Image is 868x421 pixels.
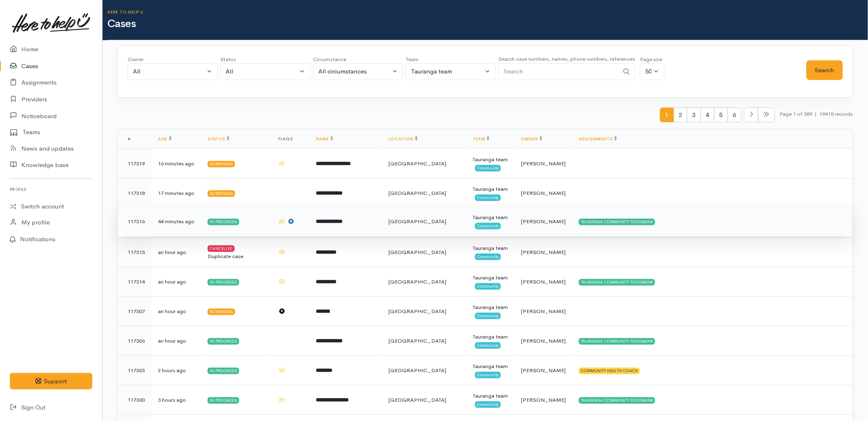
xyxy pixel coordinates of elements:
[388,249,446,256] span: [GEOGRAPHIC_DATA]
[473,303,508,311] div: Tauranga team
[521,337,566,344] span: [PERSON_NAME]
[118,326,151,356] td: 117306
[151,207,201,236] td: 44 minutes ago
[388,308,446,315] span: [GEOGRAPHIC_DATA]
[475,223,501,229] span: Community
[208,252,265,261] div: Duplicate case
[475,401,501,408] span: Community
[226,67,298,76] div: All
[318,67,391,76] div: All circumstances
[220,63,311,80] button: All
[10,184,92,195] h6: Profile
[473,274,508,282] div: Tauranga team
[151,356,201,385] td: 2 hours ago
[118,385,151,415] td: 117300
[579,368,640,374] div: COMMUNITY HEALTH COACH
[640,55,665,64] div: Page size
[475,372,501,378] span: Community
[118,267,151,297] td: 117314
[701,108,715,123] span: 4
[521,396,566,403] span: [PERSON_NAME]
[806,60,843,80] button: Search
[728,108,742,123] span: 6
[473,244,508,252] div: Tauranga team
[208,279,239,286] div: In progress
[128,63,218,80] button: All
[521,160,566,167] span: [PERSON_NAME]
[780,108,853,129] small: Page 1 of 389 19418 records
[208,190,235,197] div: Screening
[118,178,151,208] td: 117318
[521,367,566,374] span: [PERSON_NAME]
[475,194,501,201] span: Community
[758,108,775,123] li: Last page
[498,55,635,62] small: Search case numbers, names, phone numbers, references
[208,136,229,142] a: Status
[107,18,868,30] h1: Cases
[388,396,446,403] span: [GEOGRAPHIC_DATA]
[475,342,501,349] span: Community
[579,338,655,345] div: TAURANGA COMMUNITY FOODBANK
[313,63,403,80] button: All circumstances
[473,362,508,371] div: Tauranga team
[151,326,201,356] td: an hour ago
[208,219,239,225] div: In progress
[388,190,446,197] span: [GEOGRAPHIC_DATA]
[473,213,508,222] div: Tauranga team
[406,63,496,80] button: Tauranga team
[687,108,701,123] span: 3
[579,279,655,286] div: TAURANGA COMMUNITY FOODBANK
[521,136,542,142] a: Owner
[272,129,309,149] th: Flags
[660,108,674,123] span: 1
[388,337,446,344] span: [GEOGRAPHIC_DATA]
[151,178,201,208] td: 17 minutes ago
[151,238,201,267] td: an hour ago
[388,367,446,374] span: [GEOGRAPHIC_DATA]
[208,368,239,374] div: In progress
[714,108,728,123] span: 5
[579,219,655,225] div: TAURANGA COMMUNITY FOODBANK
[128,55,218,64] div: Owner
[521,249,566,256] span: [PERSON_NAME]
[388,278,446,285] span: [GEOGRAPHIC_DATA]
[118,297,151,326] td: 117307
[107,10,868,14] h6: Here to help u
[118,238,151,267] td: 117315
[473,392,508,400] div: Tauranga team
[118,356,151,385] td: 117303
[475,313,501,319] span: Community
[313,55,403,64] div: Circumstance
[411,67,483,76] div: Tauranga team
[118,129,151,149] th: #
[151,385,201,415] td: 3 hours ago
[208,397,239,404] div: In progress
[475,283,501,290] span: Community
[674,108,688,123] span: 2
[521,308,566,315] span: [PERSON_NAME]
[473,333,508,341] div: Tauranga team
[10,373,92,390] button: Support
[388,218,446,225] span: [GEOGRAPHIC_DATA]
[744,108,758,123] li: Next page
[473,185,508,193] div: Tauranga team
[640,63,665,80] button: 50
[579,136,617,142] a: Assignments
[208,338,239,345] div: In progress
[133,67,205,76] div: All
[475,254,501,260] span: Community
[579,397,655,404] div: TAURANGA COMMUNITY FOODBANK
[316,136,333,142] a: Name
[473,136,489,142] a: Team
[151,267,201,297] td: an hour ago
[220,55,311,64] div: Status
[208,309,235,315] div: Screening
[208,161,235,167] div: Screening
[118,207,151,236] td: 117316
[208,245,235,252] div: Cancelled
[475,165,501,172] span: Community
[521,190,566,197] span: [PERSON_NAME]
[406,55,496,64] div: Team
[815,110,817,117] span: |
[388,136,418,142] a: Location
